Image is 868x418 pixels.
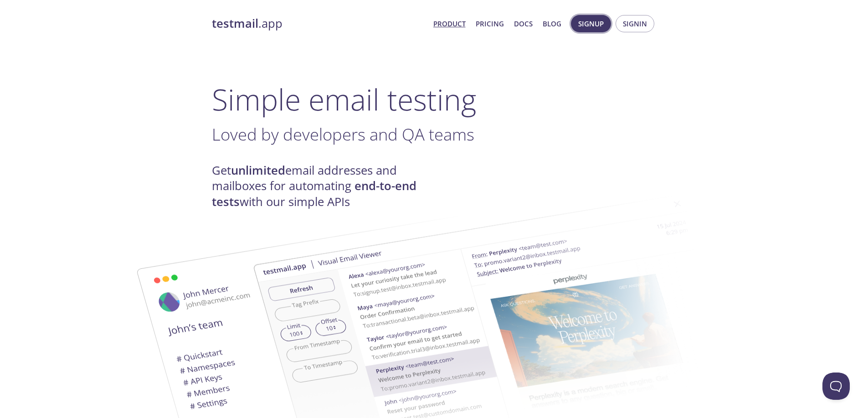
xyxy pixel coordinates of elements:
[543,18,561,30] a: Blog
[514,18,533,30] a: Docs
[616,15,654,32] button: Signin
[212,82,657,117] h1: Simple email testing
[231,162,285,178] strong: unlimited
[433,18,466,30] a: Product
[212,178,416,209] strong: end-to-end tests
[212,15,258,31] strong: testmail
[212,163,434,210] h4: Get email addresses and mailboxes for automating with our simple APIs
[578,18,604,30] span: Signup
[212,123,474,146] span: Loved by developers and QA teams
[212,16,426,31] a: testmail.app
[822,373,850,400] iframe: Help Scout Beacon - Open
[571,15,611,32] button: Signup
[623,18,647,30] span: Signin
[476,18,504,30] a: Pricing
